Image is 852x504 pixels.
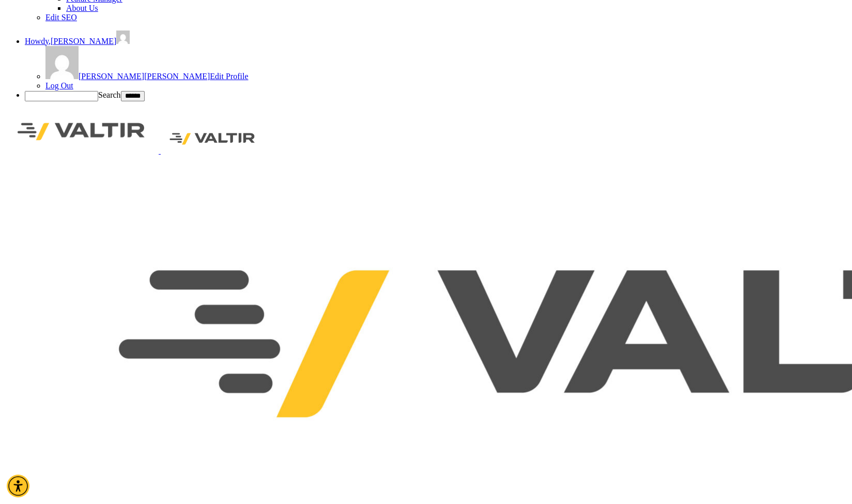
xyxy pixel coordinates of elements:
a: About Us [66,4,98,12]
ul: Howdy, Theresa Stultz [25,46,848,90]
span: [PERSON_NAME] [144,72,210,81]
a: Log Out [45,81,73,90]
span: Edit Profile [210,72,248,81]
a: Howdy, [25,37,130,45]
div: Accessibility Menu [7,475,29,497]
a: Edit SEO [45,13,77,22]
span: [PERSON_NAME] [51,37,116,45]
img: Valtir Rentals [161,124,264,154]
span: [PERSON_NAME] [79,72,144,81]
label: Search [98,90,121,99]
img: Valtir Rentals [4,110,159,154]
